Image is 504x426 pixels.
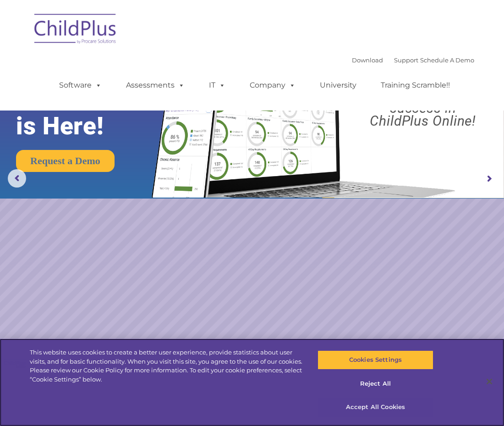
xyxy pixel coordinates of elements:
button: Close [479,371,499,392]
font: | [352,56,474,64]
img: ChildPlus by Procare Solutions [30,7,121,53]
a: University [311,76,366,94]
button: Cookies Settings [318,350,433,370]
button: Reject All [318,374,433,393]
a: Software [50,76,111,94]
a: IT [200,76,235,94]
a: Request a Demo [16,150,115,172]
div: This website uses cookies to create a better user experience, provide statistics about user visit... [30,348,302,384]
rs-layer: The Future of ChildPlus is Here! [16,57,177,140]
a: Download [352,56,383,64]
button: Accept All Cookies [318,398,433,417]
rs-layer: Boost your productivity and streamline your success in ChildPlus Online! [348,63,498,127]
a: Training Scramble!! [372,76,459,94]
a: Schedule A Demo [420,56,474,64]
a: Support [394,56,418,64]
a: Assessments [117,76,194,94]
a: Company [241,76,305,94]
